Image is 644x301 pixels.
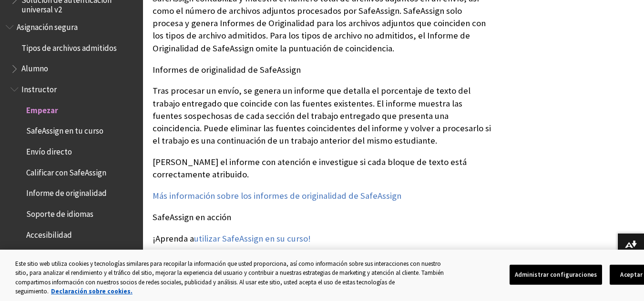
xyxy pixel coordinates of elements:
[6,19,137,291] nav: Esquema del libro para Blackboard SafeAssign
[26,167,106,178] font: Calificar con SafeAssign
[26,126,103,136] font: SafeAssign en tu curso
[194,233,311,244] font: utilizar SafeAssign en su curso!
[153,64,301,75] font: Informes de originalidad de SafeAssign
[26,105,58,116] font: Empezar
[15,260,444,296] font: Este sitio web utiliza cookies y tecnologías similares para recopilar la información que usted pr...
[153,212,231,223] font: SafeAssign en acción
[510,265,603,285] button: Administrar configuraciones
[153,156,467,180] font: [PERSON_NAME] el informe con atención e investigue si cada bloque de texto está correctamente atr...
[21,84,57,95] font: Instructor
[17,22,78,32] font: Asignación segura
[51,287,133,295] font: Declaración sobre cookies.
[26,209,93,219] font: Soporte de idiomas
[26,188,107,198] font: Informe de originalidad
[515,271,597,279] font: Administrar configuraciones
[21,63,48,74] font: Alumno
[153,85,491,146] font: Tras procesar un envío, se genera un informe que detalla el porcentaje de texto del trabajo entre...
[153,190,401,202] a: Más información sobre los informes de originalidad de SafeAssign
[26,230,72,240] font: Accesibilidad
[194,233,311,244] a: utilizar SafeAssign en su curso!
[26,146,72,157] font: Envío directo
[51,287,133,295] a: Más información sobre su privacidad, se abre en una nueva pestaña
[21,43,117,53] font: Tipos de archivos admitidos
[153,233,194,244] font: ¡Aprenda a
